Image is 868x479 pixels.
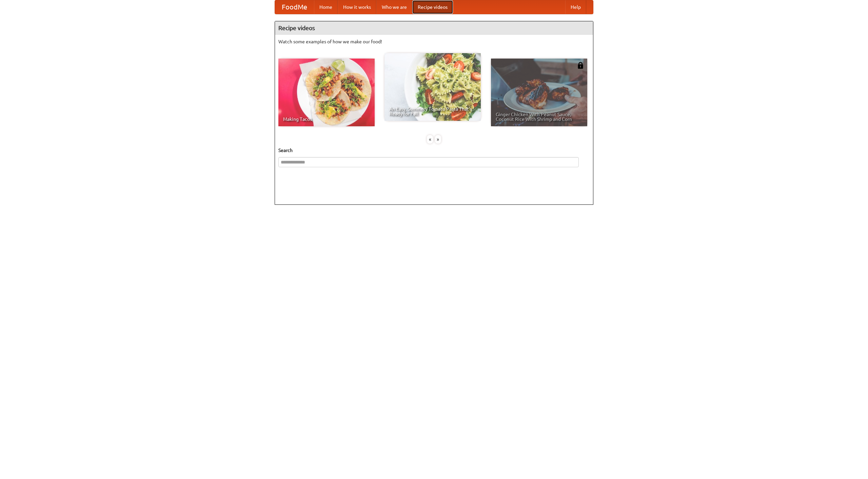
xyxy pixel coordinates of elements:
span: Making Tacos [283,117,370,122]
a: Making Tacos [278,59,375,126]
h5: Search [278,147,590,154]
a: Who we are [376,0,412,14]
a: FoodMe [275,0,314,14]
a: Recipe videos [412,0,453,14]
a: An Easy, Summery Tomato Pasta That's Ready for Fall [384,53,481,121]
h4: Recipe videos [275,21,593,35]
img: 483408.png [577,62,584,69]
a: Home [314,0,338,14]
a: Help [565,0,586,14]
div: « [427,135,433,144]
div: » [435,135,441,144]
a: How it works [338,0,376,14]
span: An Easy, Summery Tomato Pasta That's Ready for Fall [389,107,476,116]
p: Watch some examples of how we make our food! [278,38,590,45]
